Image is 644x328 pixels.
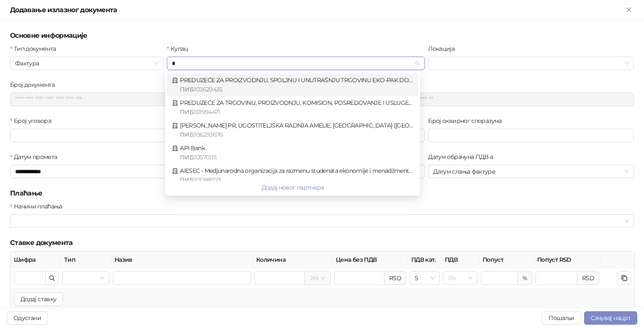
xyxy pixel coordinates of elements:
input: Број документа [10,93,320,106]
td: Шифра [10,268,61,289]
input: Назив [113,271,251,285]
span: ПИБ : [180,131,194,138]
th: ПДВ кат. [408,252,441,268]
button: Додај новог партнера [167,181,418,194]
label: Локација [428,44,460,53]
div: API Bank [172,143,413,162]
div: Додавање излазног документа [10,5,624,15]
span: 103629435 [194,86,222,93]
div: PREDUZEĆE ZA PROIZVODNJU, SPOLJNU I UNUTRAŠNJU TRGOVINU EKO-PAK DOO ŽITORAĐE [172,75,413,94]
span: Додај ставку [21,295,56,303]
th: ПДВ [441,252,479,268]
div: [PERSON_NAME] PR, UGOSTITELJSKA RADNJA AMELIE, [GEOGRAPHIC_DATA] ([GEOGRAPHIC_DATA]) [172,121,413,139]
th: Количина [253,252,332,268]
div: RSD [384,271,406,285]
button: Close [624,5,634,15]
td: Назив [111,268,253,289]
input: Попуст RSD [536,272,577,284]
input: Датум промета [15,167,203,176]
input: Попуст [481,272,517,284]
label: Датум промета [10,152,62,161]
span: ПИБ : [180,108,194,116]
h5: Основне информације [10,31,634,41]
span: Фактура [15,57,158,70]
input: Локација [433,57,621,70]
button: Додај ставку [14,292,63,306]
span: Датум слања фактуре [433,165,629,178]
h5: Ставке документа [10,238,634,248]
div: % [518,271,532,285]
input: Купац [172,57,412,70]
td: Попуст [479,268,534,289]
label: Датум обрачуна ПДВ-а [428,152,499,161]
button: Одустани [7,311,48,325]
label: Тип документа [10,44,61,53]
td: Цена без ПДВ [332,268,408,289]
input: Цена без ПДВ [335,272,384,284]
div: AIESEC - Medjunarodna organizacija za razmenu studenata ekonomije i menadžmenta, Lokalni komitet ... [172,166,413,185]
button: Сачувај нацрт [584,311,637,325]
input: Количина [255,272,304,284]
td: ПДВ [441,268,479,289]
span: S [415,272,435,284]
th: Назив [111,252,253,268]
td: Тип [61,268,111,289]
span: 105701111 [194,154,216,161]
div: RSD [577,271,599,285]
label: Број уговора [10,116,57,125]
th: Тип [61,252,111,268]
h5: Плаћање [10,188,634,198]
span: 101288573 [194,176,221,184]
input: Број оквирног споразума [428,129,634,142]
th: Шифра [10,252,61,268]
span: 101994471 [194,108,220,116]
label: Купац [167,44,193,53]
td: Попуст RSD [534,268,601,289]
label: Начини плаћања [10,202,68,211]
th: Цена без ПДВ [332,252,408,268]
th: Попуст RSD [534,252,601,268]
button: Пошаљи [542,311,581,325]
div: PREDUZEĆE ZA TRGOVINU, PROIZVODNJU, KOMISION, POSREDOVANJE I USLUGE UNIGROUP DOO, [GEOGRAPHIC_DAT... [172,98,413,117]
span: ПИБ : [180,176,194,184]
td: Количина [253,268,332,289]
label: Број оквирног споразума [428,116,507,125]
td: ПДВ кат. [408,268,441,289]
input: Шифра [14,272,45,284]
span: ПИБ : [180,86,194,93]
th: Попуст [479,252,534,268]
span: 106293676 [194,131,223,138]
label: Број документа [10,80,60,89]
span: ПИБ : [180,154,194,161]
input: Број уговора [10,129,216,142]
